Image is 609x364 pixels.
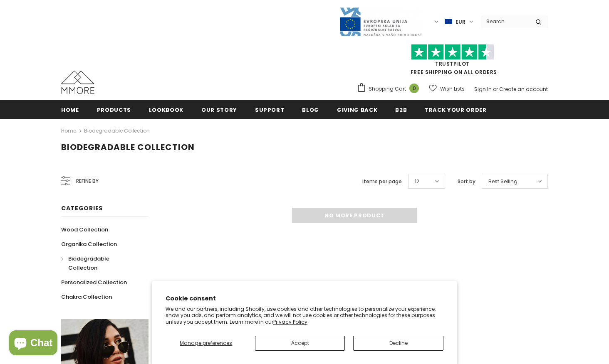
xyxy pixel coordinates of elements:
a: Blog [302,100,319,119]
a: Organika Collection [61,237,117,251]
span: Wish Lists [440,85,465,93]
a: Trustpilot [435,60,470,67]
img: MMORE Cases [61,71,94,94]
span: Products [97,106,131,114]
span: Home [61,106,79,114]
a: Home [61,100,79,119]
span: Refine by [76,177,99,186]
a: Products [97,100,131,119]
span: Biodegradable Collection [68,255,109,272]
a: Giving back [337,100,377,119]
a: Lookbook [149,100,183,119]
h2: Cookie consent [166,294,443,303]
inbox-online-store-chat: Shopify online store chat [7,330,60,357]
button: Accept [255,336,345,351]
span: 12 [415,177,419,186]
img: Javni Razpis [339,7,422,37]
span: Biodegradable Collection [61,141,195,153]
a: Wish Lists [429,81,465,96]
img: Trust Pilot Stars [411,44,494,60]
button: Manage preferences [166,336,247,351]
label: Items per page [362,177,402,186]
span: Categories [61,204,103,212]
span: or [493,86,498,93]
span: EUR [456,18,465,26]
span: Our Story [201,106,237,114]
label: Sort by [458,177,475,186]
button: Decline [353,336,443,351]
span: Chakra Collection [61,293,112,301]
span: Best Selling [488,177,517,186]
a: Wood Collection [61,222,108,237]
span: Personalized Collection [61,278,127,286]
span: B2B [395,106,407,114]
a: Home [61,126,76,136]
span: Blog [302,106,319,114]
p: We and our partners, including Shopify, use cookies and other technologies to personalize your ex... [166,306,443,325]
span: 0 [409,84,419,93]
a: Privacy Policy [273,318,307,325]
a: Sign In [474,86,492,93]
span: support [255,106,285,114]
span: Giving back [337,106,377,114]
a: Shopping Cart 0 [357,83,423,95]
span: FREE SHIPPING ON ALL ORDERS [357,48,548,76]
span: Manage preferences [180,339,232,347]
a: Personalized Collection [61,275,127,290]
span: Shopping Cart [369,85,406,93]
a: support [255,100,285,119]
span: Lookbook [149,106,183,114]
a: Our Story [201,100,237,119]
a: Javni Razpis [339,18,422,25]
input: Search Site [481,15,529,27]
span: Wood Collection [61,226,108,234]
span: Track your order [425,106,486,114]
a: Biodegradable Collection [84,127,150,134]
span: Organika Collection [61,240,117,248]
a: Track your order [425,100,486,119]
a: B2B [395,100,407,119]
a: Biodegradable Collection [61,251,139,275]
a: Chakra Collection [61,290,112,304]
a: Create an account [499,86,548,93]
